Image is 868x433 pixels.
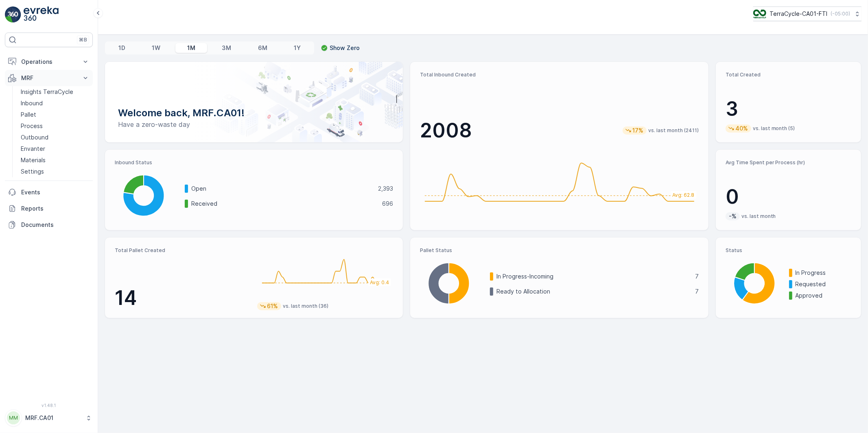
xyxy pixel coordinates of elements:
[21,156,46,164] p: Materials
[17,109,93,120] a: Pallet
[266,302,279,310] p: 61%
[7,411,20,424] div: MM
[17,132,93,143] a: Outbound
[741,213,776,220] p: vs. last month
[21,74,77,82] p: MRF
[187,44,195,52] p: 1M
[5,70,93,86] button: MRF
[5,217,93,233] a: Documents
[118,107,390,120] p: Welcome back, MRF.CA01!
[735,124,749,133] p: 40%
[115,159,393,166] p: Inbound Status
[21,168,44,176] p: Settings
[796,269,851,277] p: In Progress
[294,44,301,52] p: 1Y
[21,122,43,130] p: Process
[831,11,850,17] p: ( -05:00 )
[118,120,390,129] p: Have a zero-waste day
[753,7,861,21] button: TerraCycle-CA01-FTI(-05:00)
[632,126,644,135] p: 17%
[796,280,851,288] p: Requested
[382,200,393,208] p: 696
[648,127,699,134] p: vs. last month (2411)
[17,98,93,109] a: Inbound
[5,7,21,23] img: logo
[21,88,73,96] p: Insights TerraCycle
[726,185,851,209] p: 0
[695,272,699,281] p: 7
[21,58,77,66] p: Operations
[21,145,45,153] p: Envanter
[496,272,689,281] p: In Progress-Incoming
[496,287,689,296] p: Ready to Allocation
[118,44,125,52] p: 1D
[726,247,851,254] p: Status
[770,10,827,18] p: TerraCycle-CA01-FTI
[21,99,43,107] p: Inbound
[796,292,851,300] p: Approved
[17,143,93,154] a: Envanter
[753,125,795,132] p: vs. last month (5)
[17,120,93,132] a: Process
[21,133,48,141] p: Outbound
[17,166,93,177] a: Settings
[152,44,160,52] p: 1W
[222,44,231,52] p: 3M
[21,221,90,229] p: Documents
[191,185,373,193] p: Open
[24,7,59,23] img: logo_light-DOdMpM7g.png
[79,37,87,43] p: ⌘B
[5,54,93,70] button: Operations
[726,159,851,166] p: Avg Time Spent per Process (hr)
[21,188,90,196] p: Events
[21,111,36,119] p: Pallet
[420,118,472,143] p: 2008
[258,44,267,52] p: 6M
[17,86,93,98] a: Insights TerraCycle
[728,212,737,220] p: -%
[115,247,251,254] p: Total Pallet Created
[726,72,851,78] p: Total Created
[25,414,81,422] p: MRF.CA01
[191,200,377,208] p: Received
[5,200,93,217] a: Reports
[21,205,90,213] p: Reports
[420,247,698,254] p: Pallet Status
[378,185,393,193] p: 2,393
[726,97,851,121] p: 3
[5,184,93,200] a: Events
[695,287,699,296] p: 7
[5,409,93,426] button: MMMRF.CA01
[753,9,766,18] img: TC_BVHiTW6.png
[330,44,360,52] p: Show Zero
[283,303,328,309] p: vs. last month (36)
[115,286,251,310] p: 14
[5,403,93,408] span: v 1.48.1
[17,154,93,166] a: Materials
[420,72,698,78] p: Total Inbound Created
